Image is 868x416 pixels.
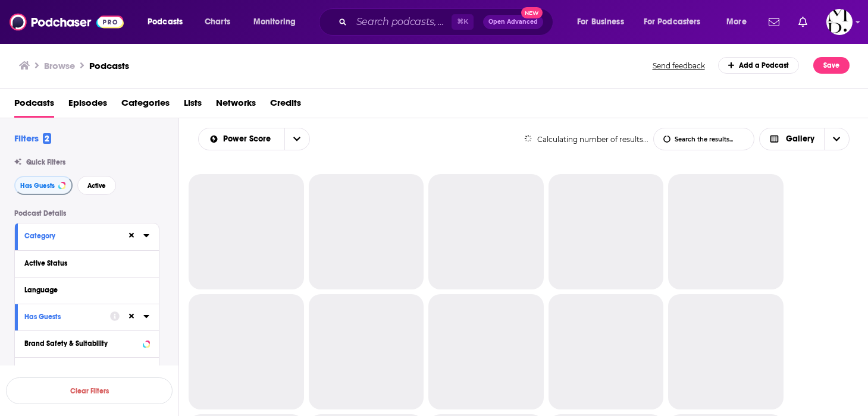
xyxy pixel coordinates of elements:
span: Gallery [786,135,814,143]
a: Podcasts [14,93,54,118]
div: Category [24,232,119,240]
h2: Choose List sort [198,128,310,150]
a: Show notifications dropdown [794,12,812,32]
button: Has Guests [24,309,110,324]
span: Podcasts [148,14,183,30]
button: Has Guests [14,176,73,195]
span: Charts [205,14,230,30]
span: Open Advanced [488,19,538,25]
a: Networks [216,93,256,118]
div: Active Status [24,259,142,267]
button: Send feedback [649,61,709,71]
button: open menu [139,12,198,31]
span: 2 [43,133,51,144]
span: Logged in as melissa26784 [826,9,853,35]
button: Show profile menu [826,9,853,35]
button: open menu [199,135,284,143]
div: Brand Safety & Suitability [24,339,139,348]
div: Search podcasts, credits, & more... [330,8,565,36]
a: Credits [270,93,301,118]
button: open menu [284,128,309,150]
a: Charts [197,12,237,31]
button: open menu [245,12,311,31]
span: More [726,14,747,30]
h2: Filters [14,133,51,144]
h3: Browse [44,60,75,71]
button: Category [24,228,127,243]
span: ⌘ K [452,14,474,30]
button: Clear Filters [6,377,173,404]
span: For Business [577,14,624,30]
button: open menu [718,12,762,31]
span: Has Guests [20,182,55,189]
a: Show notifications dropdown [764,12,784,32]
img: User Profile [826,9,853,35]
button: Language [24,282,149,297]
button: open menu [569,12,639,31]
span: Active [87,182,106,189]
input: Search podcasts, credits, & more... [352,12,452,31]
button: Choose View [759,128,850,150]
button: open menu [636,12,718,31]
button: Political SkewBeta [24,363,149,377]
a: Lists [184,93,202,118]
a: Podcasts [89,60,129,71]
div: Calculating number of results... [524,135,648,144]
button: Active [77,176,116,195]
a: Categories [121,93,170,118]
a: Add a Podcast [718,57,800,74]
button: Open AdvancedNew [483,15,543,29]
span: New [521,7,543,18]
a: Episodes [68,93,107,118]
span: For Podcasters [644,14,701,30]
p: Podcast Details [14,209,159,218]
div: Has Guests [24,313,102,321]
button: Active Status [24,256,149,270]
div: Language [24,286,142,294]
button: Brand Safety & Suitability [24,336,149,351]
button: Save [813,57,850,74]
span: Quick Filters [26,158,65,166]
img: Podchaser - Follow, Share and Rate Podcasts [10,11,124,33]
span: Monitoring [253,14,296,30]
span: Power Score [223,135,275,143]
